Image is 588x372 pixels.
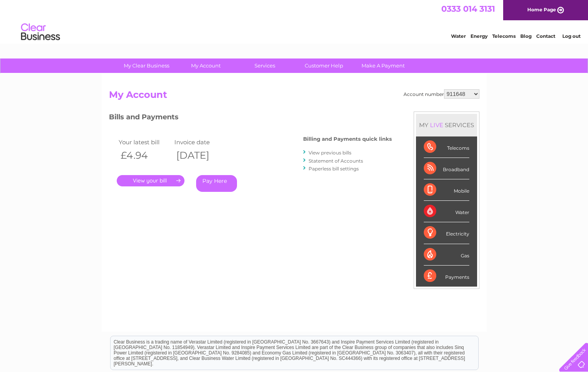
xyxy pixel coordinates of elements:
[536,33,555,39] a: Contact
[424,136,469,158] div: Telecoms
[424,266,469,287] div: Payments
[117,137,173,147] td: Your latest bill
[233,58,297,73] a: Services
[172,147,228,163] th: [DATE]
[196,175,237,192] a: Pay Here
[174,58,238,73] a: My Account
[424,244,469,266] div: Gas
[109,112,392,125] h3: Bills and Payments
[111,4,478,38] div: Clear Business is a trading name of Verastar Limited (registered in [GEOGRAPHIC_DATA] No. 3667643...
[428,121,445,129] div: LIVE
[416,114,477,136] div: MY SERVICES
[562,33,581,39] a: Log out
[470,33,488,39] a: Energy
[117,147,173,163] th: £4.94
[441,4,495,14] a: 0333 014 3131
[424,222,469,244] div: Electricity
[303,136,392,142] h4: Billing and Payments quick links
[520,33,532,39] a: Blog
[114,58,179,73] a: My Clear Business
[292,58,356,73] a: Customer Help
[351,58,415,73] a: Make A Payment
[117,175,184,186] a: .
[424,201,469,222] div: Water
[309,158,363,164] a: Statement of Accounts
[172,137,228,147] td: Invoice date
[424,179,469,201] div: Mobile
[309,150,351,156] a: View previous bills
[21,20,60,44] img: logo.png
[109,89,479,104] h2: My Account
[492,33,516,39] a: Telecoms
[424,158,469,179] div: Broadband
[404,89,479,99] div: Account number
[451,33,466,39] a: Water
[309,166,359,172] a: Paperless bill settings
